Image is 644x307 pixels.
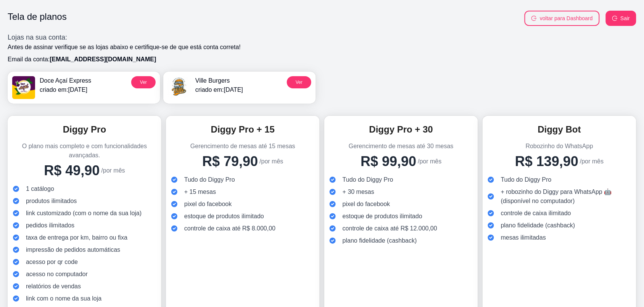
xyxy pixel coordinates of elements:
button: logoutvoltar para Dashboard [525,11,600,26]
p: /por mês [101,166,125,175]
span: controle de caixa até R$ 8.000,00 [184,224,275,233]
span: impressão de pedidos automáticas [26,245,120,254]
h4: R$ 99,90 [361,154,416,169]
span: Tudo do Diggy Pro [501,175,552,184]
span: acesso por qr code [26,257,78,267]
span: estoque de produtos ilimitado [343,212,422,221]
span: acesso no computador [26,270,88,279]
h3: Diggy Pro + 15 [171,123,315,136]
span: logout [612,16,618,21]
h4: R$ 79,90 [202,154,258,169]
p: Email da conta: [8,55,636,64]
span: + 30 mesas [343,187,374,197]
p: Antes de assinar verifique se as lojas abaixo e certifique-se de que está conta correta! [8,43,636,52]
p: criado em: [DATE] [40,85,91,94]
p: O plano mais completo e com funcionalidades avançadas. [12,142,157,160]
h3: Lojas na sua conta: [8,32,636,43]
img: menu logo [168,76,191,99]
span: plano fidelidade (cashback) [343,236,417,245]
p: /por mês [259,157,283,166]
p: /por mês [580,157,604,166]
h3: Diggy Pro [12,123,157,136]
span: estoque de produtos ilimitado [184,212,264,221]
h3: Diggy Bot [487,123,632,136]
h4: R$ 49,90 [44,163,100,178]
span: pedidos ilimitados [26,221,74,230]
p: Doce Açaí Express [40,76,91,85]
span: produtos ilimitados [26,197,77,206]
span: [EMAIL_ADDRESS][DOMAIN_NAME] [50,56,156,62]
span: logout [531,16,537,21]
span: relatórios de vendas [26,282,81,291]
span: Tudo do Diggy Pro [343,175,393,184]
span: pixel do facebook [343,200,390,209]
span: controle de caixa ilimitado [501,209,571,218]
h3: Diggy Pro + 30 [329,123,473,136]
p: Gerencimento de mesas até 15 mesas [171,142,315,151]
span: link com o nome da sua loja [26,294,101,303]
span: + 15 mesas [184,187,216,197]
span: pixel do facebook [184,200,232,209]
button: Ver [131,76,156,88]
a: menu logoDoce Açaí Expresscriado em:[DATE]Ver [8,72,160,104]
span: taxa de entrega por km, bairro ou fixa [26,233,127,242]
span: 1 catálogo [26,184,54,193]
p: Gerencimento de mesas até 30 mesas [329,142,473,151]
span: controle de caixa até R$ 12.000,00 [343,224,437,233]
p: criado em: [DATE] [195,85,243,94]
span: plano fidelidade (cashback) [501,221,575,230]
h1: Tela de planos [8,11,67,26]
button: logoutSair [606,11,636,26]
img: menu logo [12,76,35,99]
span: link customizado (com o nome da sua loja) [26,209,142,218]
p: Ville Burgers [195,76,243,85]
h4: R$ 139,90 [515,154,578,169]
p: /por mês [418,157,441,166]
p: Robozinho do WhatsApp [487,142,632,151]
button: Ver [287,76,311,88]
span: Tudo do Diggy Pro [184,175,235,184]
a: menu logoVille Burgerscriado em:[DATE]Ver [163,72,316,104]
span: + robozinho do Diggy para WhatsApp 🤖 (disponível no computador) [501,187,626,206]
span: mesas ilimitadas [501,233,546,242]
